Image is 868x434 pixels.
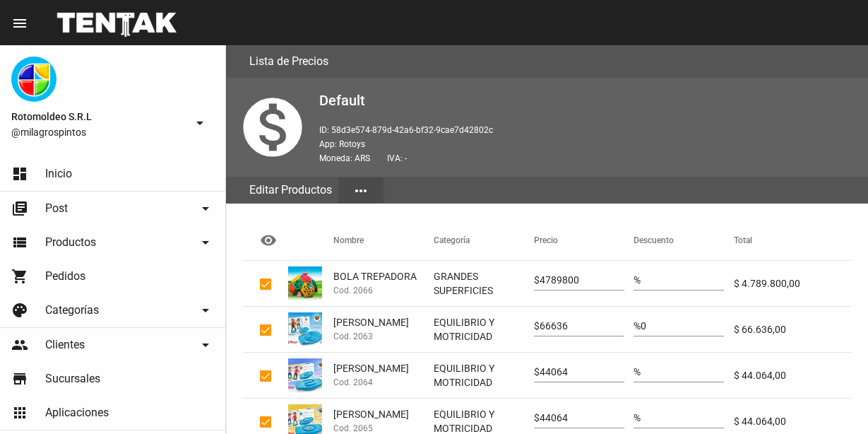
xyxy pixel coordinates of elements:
[634,320,641,332] span: %
[333,407,409,421] span: [PERSON_NAME]
[11,125,186,139] span: @milagrospintos
[197,302,214,319] mat-icon: arrow_drop_down
[45,338,85,352] span: Clientes
[288,358,322,392] img: 2f626c29-c0e1-4ef0-ab4c-0c25d6b59357.jpeg
[352,182,369,199] mat-icon: more_horiz
[11,57,57,102] img: 85f79f30-0cb5-4305-9472-3fd676a528fb.png
[11,268,28,285] mat-icon: shopping_cart
[333,361,409,375] span: [PERSON_NAME]
[734,307,851,352] mat-cell: $ 66.636,00
[45,167,72,181] span: Inicio
[45,269,85,283] span: Pedidos
[191,115,208,131] mat-icon: arrow_drop_down
[534,366,540,377] span: $
[11,234,28,251] mat-icon: view_list
[634,412,641,423] span: %
[11,302,28,319] mat-icon: palette
[197,234,214,251] mat-icon: arrow_drop_down
[197,336,214,353] mat-icon: arrow_drop_down
[11,404,28,421] mat-icon: apps
[11,165,28,182] mat-icon: dashboard
[734,353,851,398] mat-cell: $ 44.064,00
[243,177,338,204] div: Editar Productos
[734,261,851,306] mat-cell: $ 4.789.800,00
[11,336,28,353] mat-icon: people
[260,232,277,249] mat-icon: visibility
[11,370,28,387] mat-icon: store
[45,201,68,216] span: Post
[534,221,634,260] mat-header-cell: Precio
[11,200,28,217] mat-icon: library_books
[319,123,857,137] p: ID: 58d3e574-879d-42a6-bf32-9cae7d42802c
[333,329,373,344] span: Cod. 2063
[387,153,407,163] span: IVA: -
[338,177,384,203] button: Elegir sección
[249,52,328,71] h3: Lista de Precios
[534,412,540,423] span: $
[319,137,857,151] p: App: Rotoys
[534,274,540,286] span: $
[333,269,417,283] span: BOLA TREPADORA
[288,266,322,300] img: 5678d643-76c4-4b5b-bd50-223a0f3c92d8.jpg
[333,221,434,260] mat-header-cell: Nombre
[634,221,734,260] mat-header-cell: Descuento
[45,372,100,386] span: Sucursales
[333,315,409,329] span: [PERSON_NAME]
[634,366,641,377] span: %
[434,221,534,260] mat-header-cell: Categoría
[45,406,109,420] span: Aplicaciones
[534,320,540,332] span: $
[197,200,214,217] mat-icon: arrow_drop_down
[319,151,857,165] p: Moneda: ARS
[634,274,641,286] span: %
[45,235,96,250] span: Productos
[809,377,854,420] iframe: chat widget
[288,312,322,346] img: 33c31219-420f-4878-a62d-3963beb60d4e.jpeg
[11,15,28,32] mat-icon: menu
[434,261,534,306] mat-cell: GRANDES SUPERFICIES
[319,89,857,112] h2: Default
[734,221,851,260] mat-header-cell: Total
[333,375,373,389] span: Cod. 2064
[333,283,373,298] span: Cod. 2066
[11,108,186,125] span: Rotomoldeo S.R.L
[237,92,308,163] mat-icon: monetization_on
[434,353,534,398] mat-cell: EQUILIBRIO Y MOTRICIDAD
[434,307,534,352] mat-cell: EQUILIBRIO Y MOTRICIDAD
[45,303,99,317] span: Categorías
